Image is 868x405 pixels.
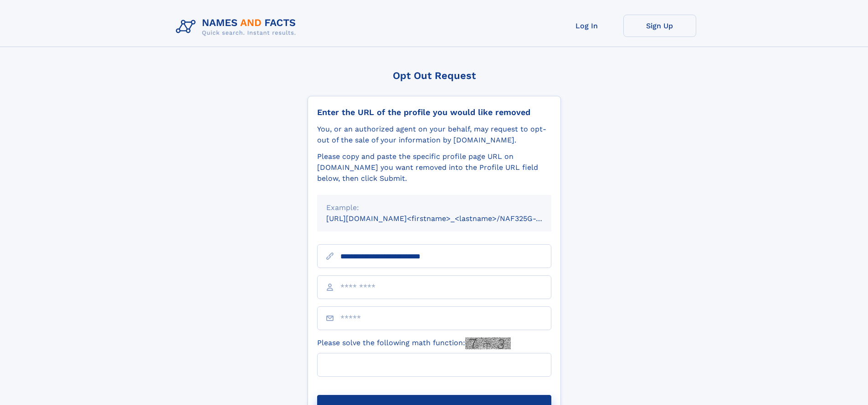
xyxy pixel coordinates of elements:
label: Please solve the following math function: [317,337,511,349]
a: Log In [550,15,623,37]
small: [URL][DOMAIN_NAME]<firstname>_<lastname>/NAF325G-xxxxxxxx [326,214,569,223]
div: Enter the URL of the profile you would like removed [317,107,551,117]
div: Please copy and paste the specific profile page URL on [DOMAIN_NAME] you want removed into the Pr... [317,151,551,184]
div: You, or an authorized agent on your behalf, may request to opt-out of the sale of your informatio... [317,124,551,146]
div: Opt Out Request [308,70,561,81]
img: Logo Names and Facts [172,15,303,39]
a: Sign Up [623,15,696,37]
div: Example: [326,202,542,213]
